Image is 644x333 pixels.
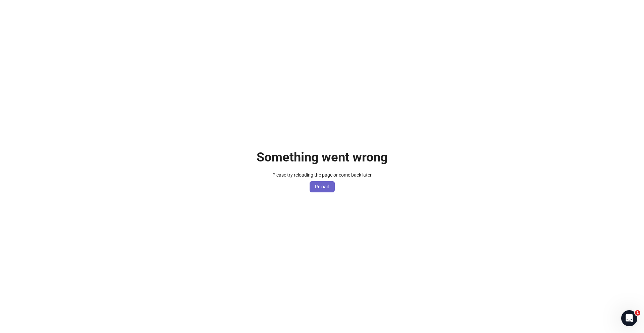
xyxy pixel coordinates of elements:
[315,184,329,189] span: Reload
[272,172,372,178] span: Please try reloading the page or come back later
[310,181,335,192] button: Reload
[257,149,388,165] h1: Something went wrong
[621,310,637,326] iframe: Intercom live chat
[635,310,640,316] span: 1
